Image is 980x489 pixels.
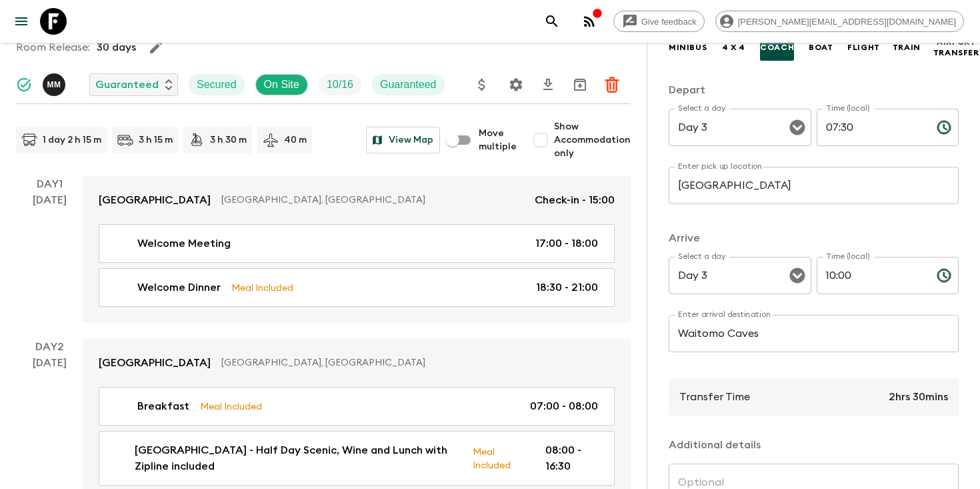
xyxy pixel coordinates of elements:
svg: Synced Successfully [16,77,32,93]
a: Welcome DinnerMeal Included18:30 - 21:00 [99,268,615,307]
span: Maddy Moore [43,77,68,88]
span: Move multiple [479,127,517,153]
a: [GEOGRAPHIC_DATA][GEOGRAPHIC_DATA], [GEOGRAPHIC_DATA]Check-in - 15:00 [83,176,631,224]
p: Transfer Time [679,389,750,405]
p: Flight [847,42,880,53]
button: Choose time, selected time is 10:00 AM [931,262,957,289]
label: Enter pick up location [678,161,763,172]
p: 3 h 30 m [210,133,247,147]
button: Open [788,266,807,285]
button: Download CSV [535,71,561,98]
p: Arrive [669,230,959,246]
span: Show Accommodation only [554,120,631,160]
label: Enter arrival destination [678,309,771,320]
p: 3 h 15 m [139,133,173,147]
label: Time (local) [826,103,869,114]
p: [GEOGRAPHIC_DATA], [GEOGRAPHIC_DATA] [221,193,524,207]
p: 1 day 2 h 15 m [43,133,101,147]
label: Time (local) [826,251,869,262]
p: Guaranteed [380,77,437,93]
button: Open [788,118,807,137]
p: Check-in - 15:00 [535,192,615,208]
p: [GEOGRAPHIC_DATA] [99,355,211,371]
p: [GEOGRAPHIC_DATA] [99,192,211,208]
p: 40 m [284,133,307,147]
p: Meal Included [473,444,524,472]
a: Give feedback [613,11,705,32]
p: Coach [760,42,794,53]
p: Depart [669,82,959,98]
p: Meal Included [231,280,293,295]
p: Boat [809,42,833,53]
p: Day 2 [16,339,83,355]
div: [DATE] [33,192,67,323]
button: search adventures [539,8,565,35]
p: Additional details [669,437,959,453]
button: MM [43,73,68,96]
p: 07:00 - 08:00 [530,398,598,414]
p: Welcome Dinner [137,280,221,296]
p: 4 x 4 [722,42,745,53]
p: [GEOGRAPHIC_DATA] - Half Day Scenic, Wine and Lunch with Zipline included [135,442,462,474]
p: Train [893,42,921,53]
div: Secured [189,74,245,95]
p: Minibus [669,42,707,53]
p: 2hrs 30mins [889,389,948,405]
div: Trip Fill [319,74,361,95]
p: Guaranteed [95,77,159,93]
p: 10 / 16 [327,77,353,93]
span: Give feedback [634,17,704,27]
button: Choose time, selected time is 7:30 AM [931,114,957,141]
button: menu [8,8,35,35]
p: M M [47,79,61,90]
span: [PERSON_NAME][EMAIL_ADDRESS][DOMAIN_NAME] [731,17,963,27]
p: Day 1 [16,176,83,192]
div: [PERSON_NAME][EMAIL_ADDRESS][DOMAIN_NAME] [715,11,964,32]
div: On Site [255,74,308,95]
a: Welcome Meeting17:00 - 18:00 [99,224,615,263]
button: View Map [366,127,440,153]
button: Delete [599,71,625,98]
label: Select a day [678,251,725,262]
button: Update Price, Early Bird Discount and Costs [469,71,495,98]
label: Select a day [678,103,725,114]
a: [GEOGRAPHIC_DATA][GEOGRAPHIC_DATA], [GEOGRAPHIC_DATA] [83,339,631,387]
p: Room Release: [16,39,90,55]
p: Secured [197,77,237,93]
input: hh:mm [817,257,926,294]
p: On Site [264,77,299,93]
p: 17:00 - 18:00 [535,235,598,252]
p: Breakfast [137,398,189,414]
a: [GEOGRAPHIC_DATA] - Half Day Scenic, Wine and Lunch with Zipline includedMeal Included08:00 - 16:30 [99,431,615,486]
p: Airport Transfer [933,37,979,58]
p: 08:00 - 16:30 [545,442,598,474]
button: Archive (Completed, Cancelled or Unsynced Departures only) [567,71,593,98]
p: 30 days [97,39,136,55]
button: Settings [503,71,529,98]
input: hh:mm [817,109,926,146]
p: Welcome Meeting [137,235,231,252]
a: BreakfastMeal Included07:00 - 08:00 [99,387,615,426]
p: Meal Included [200,399,262,414]
p: 18:30 - 21:00 [536,280,598,296]
p: [GEOGRAPHIC_DATA], [GEOGRAPHIC_DATA] [221,356,604,370]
